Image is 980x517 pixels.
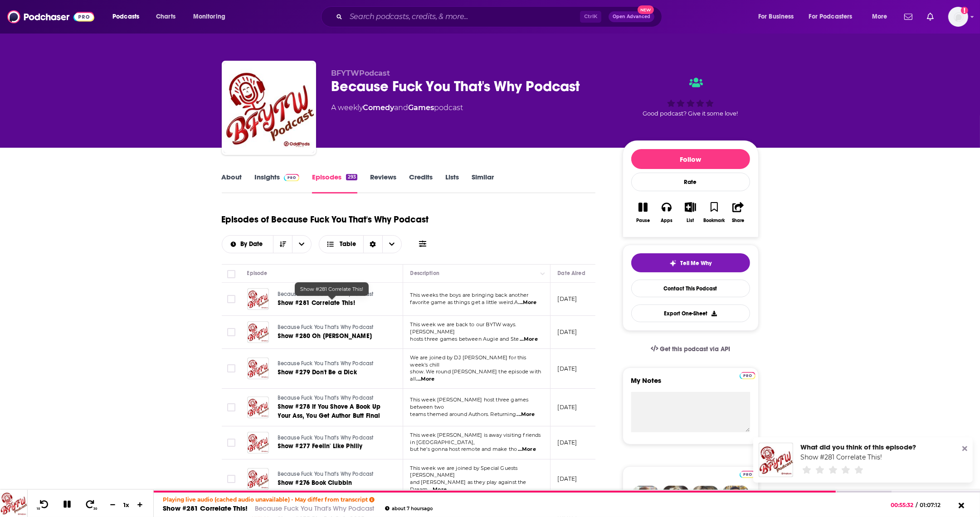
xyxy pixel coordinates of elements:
img: Barbara Profile [663,486,689,512]
button: Open AdvancedNew [609,11,654,22]
a: Pro website [740,469,756,478]
h2: Choose List sort [222,235,312,253]
a: Show #278 If You Shove A Book Up Your Ass, You Get Author Butt Final [278,402,387,420]
button: open menu [222,241,273,247]
div: Sort Direction [363,236,382,253]
img: Sydney Profile [633,486,659,512]
div: 293 [346,174,357,180]
span: Table [340,241,356,247]
a: Podchaser - Follow, Share and Rate Podcasts [7,8,94,25]
span: Open Advanced [613,14,650,19]
span: For Business [758,10,794,23]
a: Lists [445,173,459,193]
span: Logged in as angelahattar [948,7,968,27]
span: / [916,502,918,508]
button: Follow [631,149,750,169]
button: tell me why sparkleTell Me Why [631,253,750,272]
span: 01:07:12 [918,502,950,508]
span: Because Fuck You That's Why Podcast [278,395,374,401]
p: [DATE] [558,365,577,372]
a: Because Fuck You That's Why Podcast [278,394,387,402]
a: Charts [150,10,181,24]
span: Toggle select row [227,328,235,336]
span: Monitoring [193,10,225,23]
span: Good podcast? Give it some love! [643,110,738,117]
a: Show notifications dropdown [923,9,937,24]
span: We are joined by DJ [PERSON_NAME] for this week's chill [410,354,527,368]
img: Because Fuck You That's Why Podcast [224,63,314,153]
div: Apps [661,218,673,223]
span: Toggle select row [227,403,235,411]
div: Episode [247,268,268,279]
span: but he's gonna host remote and make tho [410,446,517,452]
span: Toggle select row [227,295,235,303]
span: hosts three games between Augie and Ste [410,336,519,342]
span: Show #277 Feelin' Like Philly [278,442,363,450]
span: 30 [94,507,98,511]
a: Show notifications dropdown [901,9,916,24]
a: Reviews [370,173,396,193]
span: Because Fuck You That's Why Podcast [278,435,374,441]
img: Jules Profile [692,486,719,512]
button: open menu [187,10,237,24]
a: InsightsPodchaser Pro [255,173,300,193]
a: Similar [472,173,494,193]
a: Games [409,103,434,112]
span: teams themed around Authors. Returning [410,411,517,417]
a: Because Fuck You That's Why Podcast [255,504,374,512]
p: [DATE] [558,439,577,446]
a: Get this podcast via API [644,338,738,360]
img: Podchaser Pro [284,174,300,181]
h1: Episodes of Because Fuck You That's Why Podcast [222,214,429,225]
span: Toggle select row [227,439,235,447]
span: ...More [429,486,447,493]
a: Show #281 Correlate This! [163,504,248,512]
p: [DATE] [558,403,577,411]
div: Pause [636,218,650,223]
a: About [222,173,242,193]
span: Show #281 Correlate This! [300,286,363,292]
span: For Podcasters [809,10,853,23]
img: Podchaser Pro [740,471,756,478]
a: Because Fuck You That's Why Podcast [278,470,386,478]
button: open menu [106,10,151,24]
button: 10 [35,499,52,511]
button: open menu [866,10,899,24]
span: ...More [417,376,435,383]
img: Podchaser Pro [740,372,756,379]
button: open menu [752,10,805,24]
div: Description [410,268,439,279]
img: User Profile [948,7,968,27]
a: Show #281 Correlate This! [800,453,882,461]
img: Jon Profile [722,486,749,512]
button: open menu [803,10,866,24]
span: Toggle select row [227,364,235,372]
span: Show #279 Don't Be a Dick [278,368,357,376]
span: This week [PERSON_NAME] is away visiting friends in [GEOGRAPHIC_DATA], [410,432,541,445]
span: More [872,10,887,23]
span: Show #278 If You Shove A Book Up Your Ass, You Get Author Butt Final [278,403,380,420]
button: List [678,196,702,229]
span: Show #280 Oh [PERSON_NAME] [278,332,372,340]
span: Podcasts [112,10,139,23]
a: Because Fuck You That's Why Podcast [278,360,386,368]
a: Because Fuck You That's Why Podcast [278,324,386,332]
span: 00:55:32 [891,502,916,508]
div: Bookmark [703,218,725,223]
p: [DATE] [558,475,577,483]
span: Because Fuck You That's Why Podcast [278,360,374,367]
span: Get this podcast via API [660,345,730,353]
a: Show #276 Book Clubbin [278,478,386,488]
button: open menu [292,236,311,253]
span: ...More [517,411,535,418]
span: This weeks the boys are bringing back another [410,292,529,298]
a: Show #277 Feelin' Like Philly [278,442,386,451]
a: Show #280 Oh [PERSON_NAME] [278,332,386,341]
button: Column Actions [537,268,548,279]
div: about 7 hours ago [385,506,433,511]
a: Show #281 Correlate This! [759,443,793,477]
input: Search podcasts, credits, & more... [346,10,580,24]
span: Show #276 Book Clubbin [278,479,352,487]
span: Tell Me Why [680,260,712,267]
span: favorite game as things get a little weird.A [410,299,518,305]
